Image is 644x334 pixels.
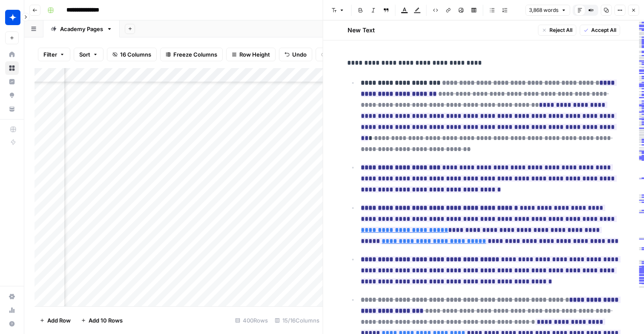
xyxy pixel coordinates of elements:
[239,50,270,59] span: Row Height
[347,26,374,34] h2: New Text
[529,6,558,14] span: 3,868 words
[579,25,620,36] button: Accept All
[47,316,71,325] span: Add Row
[5,10,20,25] img: Wiz Logo
[591,26,616,34] span: Accept All
[5,7,19,28] button: Workspace: Wiz
[38,48,70,61] button: Filter
[549,26,572,34] span: Reject All
[76,314,128,327] button: Add 10 Rows
[120,50,151,59] span: 16 Columns
[232,314,271,327] div: 400 Rows
[43,20,120,37] a: Academy Pages
[5,75,19,88] a: Insights
[107,48,157,61] button: 16 Columns
[74,48,103,61] button: Sort
[79,50,90,59] span: Sort
[538,25,576,36] button: Reject All
[5,61,19,75] a: Browse
[292,50,307,59] span: Undo
[60,25,103,33] div: Academy Pages
[173,50,217,59] span: Freeze Columns
[5,48,19,61] a: Home
[226,48,276,61] button: Row Height
[279,48,312,61] button: Undo
[5,303,19,317] a: Usage
[34,314,76,327] button: Add Row
[5,290,19,303] a: Settings
[5,102,19,116] a: Your Data
[5,88,19,102] a: Opportunities
[160,48,223,61] button: Freeze Columns
[43,50,57,59] span: Filter
[271,314,323,327] div: 15/16 Columns
[89,316,123,325] span: Add 10 Rows
[525,5,570,16] button: 3,868 words
[5,317,19,331] button: Help + Support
